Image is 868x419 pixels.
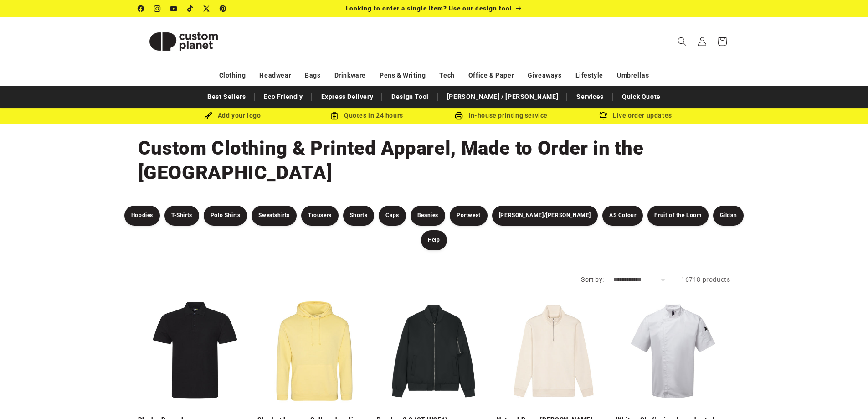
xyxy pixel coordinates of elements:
[599,112,607,120] img: Order updates
[164,206,199,226] a: T-Shirts
[617,67,649,83] a: Umbrellas
[439,67,454,83] a: Tech
[138,21,229,62] img: Custom Planet
[617,89,665,105] a: Quick Quote
[203,89,250,105] a: Best Sellers
[411,206,445,226] a: Beanies
[346,5,512,12] span: Looking to order a single item? Use our design tool
[468,67,514,83] a: Office & Paper
[305,67,320,83] a: Bags
[317,89,378,105] a: Express Delivery
[259,89,307,105] a: Eco Friendly
[681,276,730,283] span: 16718 products
[672,31,692,52] summary: Search
[204,112,212,120] img: Brush Icon
[581,276,604,283] label: Sort by:
[569,110,703,121] div: Live order updates
[334,67,366,83] a: Drinkware
[252,206,297,226] a: Sweatshirts
[259,67,291,83] a: Headwear
[204,206,247,226] a: Polo Shirts
[120,206,749,250] nav: Product filters
[343,206,375,226] a: Shorts
[134,17,232,65] a: Custom Planet
[379,206,406,226] a: Caps
[492,206,598,226] a: [PERSON_NAME]/[PERSON_NAME]
[575,67,603,83] a: Lifestyle
[602,206,643,226] a: AS Colour
[647,206,708,226] a: Fruit of the Loom
[442,89,563,105] a: [PERSON_NAME] / [PERSON_NAME]
[387,89,433,105] a: Design Tool
[138,136,730,185] h1: Custom Clothing & Printed Apparel, Made to Order in the [GEOGRAPHIC_DATA]
[528,67,561,83] a: Giveaways
[380,67,426,83] a: Pens & Writing
[330,112,339,120] img: Order Updates Icon
[219,67,246,83] a: Clothing
[301,206,339,226] a: Trousers
[434,110,569,121] div: In-house printing service
[165,110,300,121] div: Add your logo
[713,206,744,226] a: Gildan
[124,206,160,226] a: Hoodies
[450,206,488,226] a: Portwest
[300,110,434,121] div: Quotes in 24 hours
[421,230,447,250] a: Help
[572,89,608,105] a: Services
[455,112,463,120] img: In-house printing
